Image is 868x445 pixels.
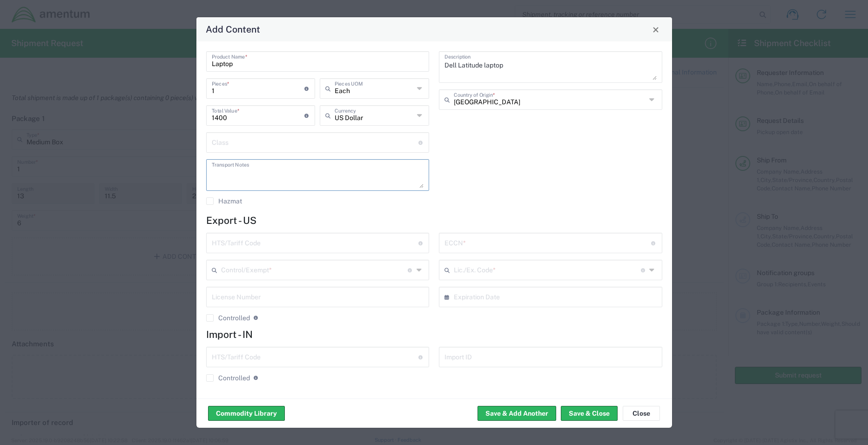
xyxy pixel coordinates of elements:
label: Controlled [206,314,250,322]
h4: Import - IN [206,329,662,340]
h4: Add Content [206,22,260,36]
button: Commodity Library [208,406,285,421]
button: Save & Close [561,406,618,421]
button: Close [623,406,660,421]
button: Save & Add Another [478,406,556,421]
label: Controlled [206,374,250,382]
h4: Export - US [206,215,662,226]
button: Close [649,23,662,36]
label: Hazmat [206,197,242,205]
